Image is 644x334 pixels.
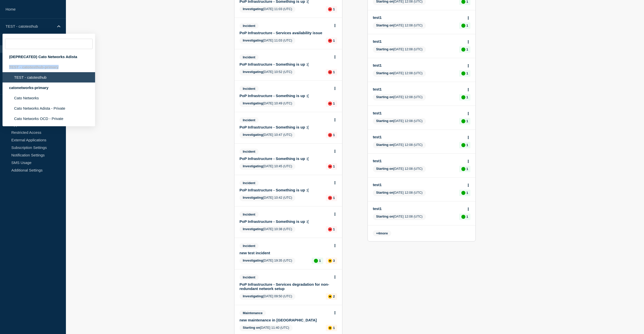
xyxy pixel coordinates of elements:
[333,326,335,330] p: 1
[239,37,295,44] span: [DATE] 11:03 (UTC)
[461,143,465,147] div: up
[466,215,468,219] p: 1
[376,47,393,51] span: Starting on
[3,113,95,124] li: Cato Networks OCD - Private
[466,191,468,195] p: 1
[3,93,95,103] li: Cato Networks
[373,70,426,77] span: [DATE] 12:08 (UTC)
[239,282,330,291] a: PoP Infrastructure - Services degradation for non-redundant network setup
[333,164,335,168] p: 1
[3,103,95,113] li: Cato Networks Adista - Private
[239,156,330,161] a: PoP Infrastructure - Something is up :(
[239,258,295,264] span: [DATE] 19:35 (UTC)
[373,142,426,148] span: [DATE] 12:08 (UTC)
[373,230,391,236] span: + more
[243,7,263,11] span: Investigating
[239,94,330,98] a: PoP Infrastructure - Something is up :(
[239,149,259,154] span: Incident
[328,227,332,231] div: down
[373,94,426,101] span: [DATE] 12:08 (UTC)
[314,259,318,263] div: up
[373,46,426,53] span: [DATE] 12:08 (UTC)
[378,231,380,235] span: 4
[373,214,426,220] span: [DATE] 12:08 (UTC)
[239,318,330,322] a: new maintenance in [GEOGRAPHIC_DATA]
[243,259,263,262] span: Investigating
[461,95,465,99] div: up
[239,125,330,129] a: PoP Infrastructure - Something is up :(
[3,82,95,93] div: catonetworks-primary
[376,71,393,75] span: Starting on
[243,133,263,137] span: Investigating
[373,135,464,139] a: test1
[461,71,465,75] div: up
[319,259,321,263] p: 1
[466,143,468,147] p: 1
[239,274,259,280] span: Incident
[373,22,426,29] span: [DATE] 12:08 (UTC)
[466,119,468,123] p: 1
[328,102,332,106] div: down
[333,133,335,137] p: 1
[243,227,263,231] span: Investigating
[376,119,393,123] span: Starting on
[239,31,330,35] a: PoP Infrastructure - Services availability issue
[373,118,426,124] span: [DATE] 12:08 (UTC)
[333,259,335,263] p: 3
[243,294,263,298] span: Investigating
[243,38,263,42] span: Investigating
[328,39,332,43] div: down
[239,310,266,316] span: Maintenance
[333,7,335,11] p: 1
[373,111,464,115] a: test1
[333,196,335,200] p: 1
[6,24,54,28] p: TEST - catotesthub
[239,132,295,138] span: [DATE] 10:47 (UTC)
[333,227,335,231] p: 1
[243,326,260,329] span: Starting on
[239,180,259,186] span: Incident
[373,63,464,67] a: test1
[373,39,464,44] a: test1
[239,117,259,123] span: Incident
[328,259,332,263] div: affected
[3,62,95,72] div: TEST - catotesthub-primary
[328,7,332,11] div: down
[376,95,393,99] span: Starting on
[239,6,295,13] span: [DATE] 11:03 (UTC)
[239,100,295,107] span: [DATE] 10:49 (UTC)
[376,215,393,218] span: Starting on
[376,167,393,171] span: Starting on
[3,52,95,62] div: (DEPRECATED) Cato Networks Adista
[373,87,464,91] a: test1
[373,159,464,163] a: test1
[466,167,468,171] p: 1
[376,191,393,194] span: Starting on
[243,70,263,74] span: Investigating
[373,206,464,211] a: test1
[461,215,465,219] div: up
[243,101,263,105] span: Investigating
[461,48,465,52] div: up
[239,86,259,92] span: Incident
[461,191,465,195] div: up
[373,15,464,20] a: test1
[373,183,464,187] a: test1
[328,295,332,299] div: affected
[333,295,335,298] p: 2
[239,243,259,249] span: Incident
[239,293,295,300] span: [DATE] 09:50 (UTC)
[243,164,263,168] span: Investigating
[239,163,295,170] span: [DATE] 10:45 (UTC)
[328,133,332,137] div: down
[466,24,468,27] p: 1
[373,190,426,196] span: [DATE] 12:08 (UTC)
[3,72,95,82] li: TEST - catotesthub
[328,164,332,169] div: down
[461,119,465,123] div: up
[239,23,259,29] span: Incident
[239,226,295,233] span: [DATE] 10:38 (UTC)
[328,196,332,200] div: down
[333,102,335,105] p: 1
[239,195,295,201] span: [DATE] 10:42 (UTC)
